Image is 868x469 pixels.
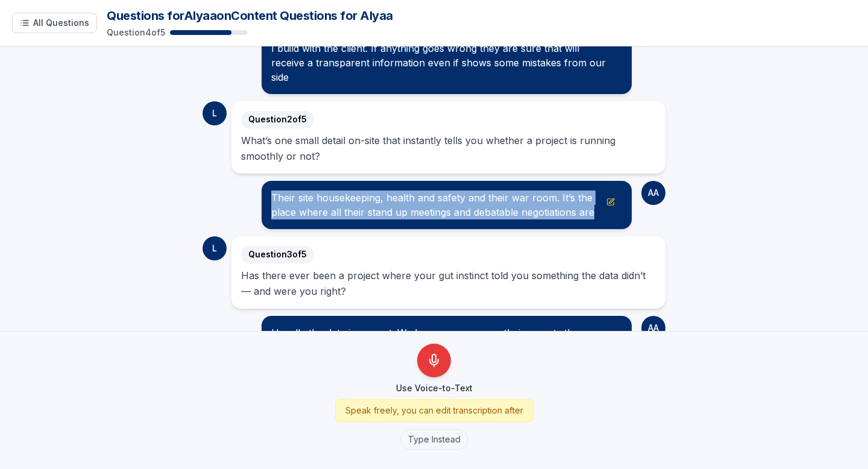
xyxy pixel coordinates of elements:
[271,326,622,354] div: Usually the data is correct. We know once we see their reports they detail of reporting.
[641,316,665,340] div: AA
[33,17,89,29] span: All Questions
[12,13,97,33] button: Show all questions
[641,181,665,205] div: AA
[241,246,314,263] span: Question 3 of 5
[241,133,656,164] div: What’s one small detail on-site that instantly tells you whether a project is running smoothly or...
[271,190,622,219] div: Their site housekeeping, health and safety and their war room. It’s the place where all their sta...
[203,236,227,260] div: L
[400,429,468,450] button: Type Instead
[417,344,451,377] button: Use Voice-to-Text
[107,27,165,39] p: Question 4 of 5
[335,399,533,422] div: Speak freely, you can edit transcription after
[604,195,617,209] button: Edit message
[241,268,656,299] div: Has there ever been a project where your gut instinct told you something the data didn’t — and we...
[107,7,856,24] h1: Questions for Alyaa on Content Questions for Alyaa
[241,111,314,128] span: Question 2 of 5
[396,382,473,394] p: Use Voice-to-Text
[203,101,227,125] div: L
[271,27,622,84] div: The golden rule that I use is that I fall back on the trust and honestly that I build with the cl...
